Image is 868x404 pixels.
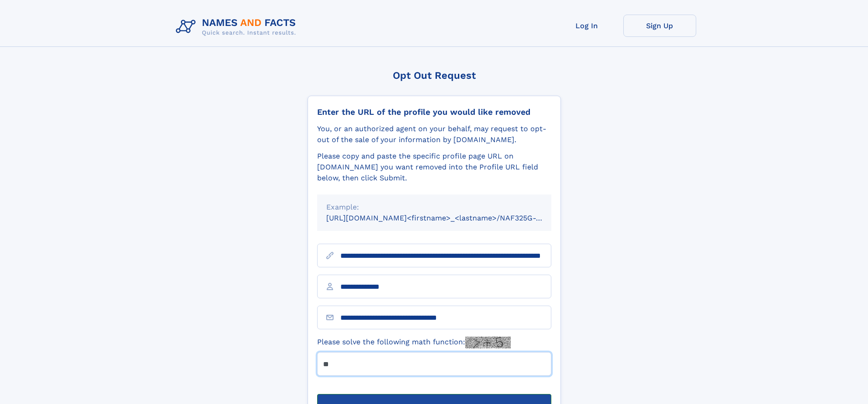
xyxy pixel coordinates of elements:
[317,123,551,145] div: You, or an authorized agent on your behalf, may request to opt-out of the sale of your informatio...
[623,15,696,37] a: Sign Up
[550,15,623,37] a: Log In
[317,337,511,348] label: Please solve the following math function:
[326,202,542,213] div: Example:
[308,70,561,81] div: Opt Out Request
[317,151,551,184] div: Please copy and paste the specific profile page URL on [DOMAIN_NAME] you want removed into the Pr...
[326,214,569,222] small: [URL][DOMAIN_NAME]<firstname>_<lastname>/NAF325G-xxxxxxxx
[317,107,551,117] div: Enter the URL of the profile you would like removed
[172,15,303,39] img: Logo Names and Facts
